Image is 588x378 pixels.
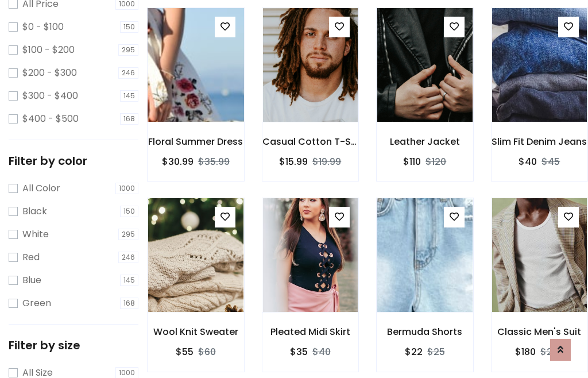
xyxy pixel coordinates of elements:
h6: $22 [405,346,423,357]
label: $100 - $200 [22,43,75,57]
del: $35.99 [198,155,230,168]
h6: Leather Jacket [377,136,473,147]
span: 168 [120,113,138,125]
h5: Filter by color [9,154,138,168]
h6: $40 [519,156,537,167]
label: Green [22,296,51,310]
h6: Pleated Midi Skirt [262,326,359,337]
h6: Casual Cotton T-Shirt [262,136,359,147]
span: 246 [118,67,138,79]
label: White [22,227,49,241]
del: $25 [427,345,445,358]
label: $300 - $400 [22,89,78,103]
span: 145 [120,275,138,286]
h6: Slim Fit Denim Jeans [492,136,588,147]
label: Black [22,205,47,218]
span: 246 [118,252,138,263]
span: 145 [120,90,138,102]
h6: $35 [290,346,308,357]
del: $60 [198,345,216,358]
h6: $15.99 [279,156,308,167]
del: $40 [312,345,331,358]
h6: $30.99 [162,156,194,167]
h6: Floral Summer Dress [148,136,244,147]
h5: Filter by size [9,338,138,352]
h6: Wool Knit Sweater [148,326,244,337]
h6: $110 [403,156,421,167]
del: $120 [425,155,446,168]
span: 295 [118,44,138,56]
label: $0 - $100 [22,20,64,34]
h6: Bermuda Shorts [377,326,473,337]
del: $200 [540,345,564,358]
label: All Color [22,182,60,195]
span: 150 [120,21,138,33]
label: $400 - $500 [22,112,79,126]
h6: $55 [176,346,194,357]
span: 150 [120,206,138,217]
h6: Classic Men's Suit [492,326,588,337]
label: Blue [22,273,41,287]
h6: $180 [515,346,536,357]
label: Red [22,250,40,264]
span: 295 [118,229,138,240]
del: $19.99 [312,155,341,168]
span: 168 [120,298,138,309]
del: $45 [541,155,560,168]
span: 1000 [115,183,138,194]
label: $200 - $300 [22,66,77,80]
